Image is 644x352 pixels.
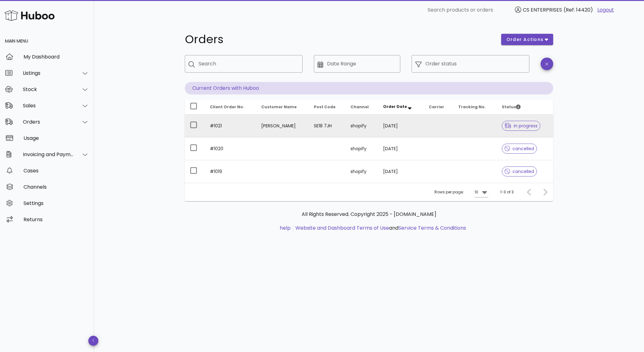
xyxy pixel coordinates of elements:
[23,168,89,174] div: Cases
[23,86,74,92] div: Stock
[398,224,466,232] a: Service Terms & Conditions
[378,99,424,115] th: Order Date: Sorted descending. Activate to remove sorting.
[205,137,256,160] td: #1020
[23,200,89,206] div: Settings
[295,224,389,232] a: Website and Dashboard Terms of Use
[293,224,466,232] li: and
[506,36,544,43] span: order actions
[505,146,534,151] span: cancelled
[256,115,309,137] td: [PERSON_NAME]
[23,184,89,190] div: Channels
[345,137,378,160] td: shopify
[434,183,488,201] div: Rows per page:
[351,104,369,110] span: Channel
[205,115,256,137] td: #1021
[378,137,424,160] td: [DATE]
[345,99,378,115] th: Channel
[23,151,74,157] div: Invoicing and Payments
[502,104,521,110] span: Status
[505,124,538,128] span: in progress
[453,99,497,115] th: Tracking No.
[205,160,256,183] td: #1019
[185,82,553,94] p: Current Orders with Huboo
[23,54,89,60] div: My Dashboard
[497,99,553,115] th: Status
[458,104,486,110] span: Tracking No.
[256,99,309,115] th: Customer Name
[210,104,244,110] span: Client Order No.
[261,104,297,110] span: Customer Name
[309,99,345,115] th: Post Code
[23,119,74,125] div: Orders
[378,160,424,183] td: [DATE]
[383,104,407,109] span: Order Date
[23,135,89,141] div: Usage
[185,34,494,45] h1: Orders
[563,6,593,13] span: (Ref: 14420)
[523,6,562,13] span: CS ENTERPRISES
[501,34,553,45] button: order actions
[424,99,453,115] th: Carrier
[597,6,614,14] a: Logout
[345,160,378,183] td: shopify
[500,189,514,195] div: 1-3 of 3
[505,169,534,174] span: cancelled
[23,217,89,222] div: Returns
[205,99,256,115] th: Client Order No.
[429,104,444,110] span: Carrier
[23,103,74,109] div: Sales
[475,187,488,197] div: 10Rows per page:
[280,224,291,232] a: help
[23,70,74,76] div: Listings
[345,115,378,137] td: shopify
[4,9,55,22] img: Huboo Logo
[475,189,478,195] div: 10
[314,104,335,110] span: Post Code
[309,115,345,137] td: SE18 7JH
[378,115,424,137] td: [DATE]
[190,211,548,218] p: All Rights Reserved. Copyright 2025 - [DOMAIN_NAME]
